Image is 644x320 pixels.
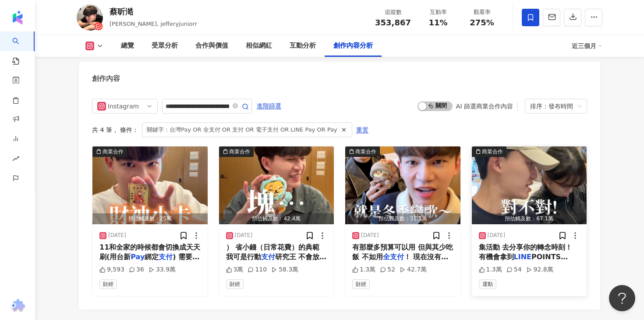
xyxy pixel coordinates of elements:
[375,8,411,17] div: 追蹤數
[226,243,320,261] span: ） 省小錢（日常花費）的典範 我可是行動
[375,18,411,27] span: 353,867
[530,99,574,113] div: 排序：發布時間
[219,146,334,224] img: post-image
[352,265,375,274] div: 1.3萬
[9,299,26,313] img: chrome extension
[609,285,635,311] iframe: Help Scout Beacon - Open
[345,213,460,224] div: 預估觸及數：31.3萬
[92,146,208,224] button: 商業合作預估觸及數：25萬
[233,103,238,108] span: close-circle
[479,265,502,274] div: 1.3萬
[99,265,124,274] div: 9,593
[145,253,159,261] span: 綁定
[246,41,272,51] div: 相似網紅
[129,265,144,274] div: 36
[92,74,120,83] div: 創作內容
[226,279,244,289] span: 財經
[333,41,373,51] div: 創作內容分析
[195,41,228,51] div: 合作與價值
[506,265,522,274] div: 54
[472,146,587,224] button: 商業合作預估觸及數：67.1萬
[108,99,136,113] div: Instagram
[110,21,197,27] span: [PERSON_NAME], jefferyjuniorr
[248,265,267,274] div: 110
[235,232,253,239] div: [DATE]
[233,102,238,110] span: close-circle
[345,146,460,224] button: 商業合作預估觸及數：31.3萬
[383,253,404,261] mark: 全支付
[514,253,531,261] mark: LINE
[482,147,503,156] div: 商業合作
[12,150,19,170] span: rise
[470,18,494,27] span: 275%
[149,265,176,274] div: 33.9萬
[219,146,334,224] button: 商業合作預估觸及數：42.4萬
[147,125,337,135] span: 關鍵字：台灣Pay OR 全支付 OR 支付 OR 電子支付 OR LINE Pay OR Pay
[465,8,499,17] div: 觀看率
[572,39,602,53] div: 近三個月
[345,146,460,224] img: post-image
[356,123,368,137] span: 重置
[77,4,103,31] img: KOL Avatar
[257,99,281,113] span: 進階篩選
[352,243,453,261] span: 有那麼多預算可以用 但與其少吃飯 不如用
[226,253,327,271] span: 研究王 不會放過任何賺回饋的機會 才
[380,265,395,274] div: 52
[103,147,124,156] div: 商業合作
[361,232,379,239] div: [DATE]
[92,146,208,224] img: post-image
[456,103,513,110] div: AI 篩選商業合作內容
[229,147,250,156] div: 商業合作
[352,279,370,289] span: 財經
[92,122,587,137] div: 共 4 筆 ， 條件：
[219,213,334,224] div: 預估觸及數：42.4萬
[159,253,173,261] mark: 支付
[226,265,244,274] div: 3萬
[271,265,298,274] div: 58.3萬
[92,213,208,224] div: 預估觸及數：25萬
[121,41,134,51] div: 總覽
[472,213,587,224] div: 預估觸及數：67.1萬
[152,41,178,51] div: 受眾分析
[428,18,447,27] span: 11%
[131,253,145,261] mark: Pay
[256,99,282,113] button: 進階篩選
[108,232,126,239] div: [DATE]
[488,232,506,239] div: [DATE]
[290,41,316,51] div: 互動分析
[99,279,117,289] span: 財經
[99,243,200,261] span: 11和全家的時候都會切換成天天刷(用台新
[472,146,587,224] img: post-image
[421,8,455,17] div: 互動率
[355,147,376,156] div: 商業合作
[356,123,369,137] button: 重置
[400,265,427,274] div: 42.7萬
[526,265,553,274] div: 92.8萬
[12,31,30,66] a: search
[11,10,25,24] img: logo icon
[261,253,275,261] mark: 支付
[110,6,197,17] div: 蔡昕澔
[479,243,573,261] span: 集活動 去分享你的轉念時刻！ 有機會拿到
[479,279,496,289] span: 運動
